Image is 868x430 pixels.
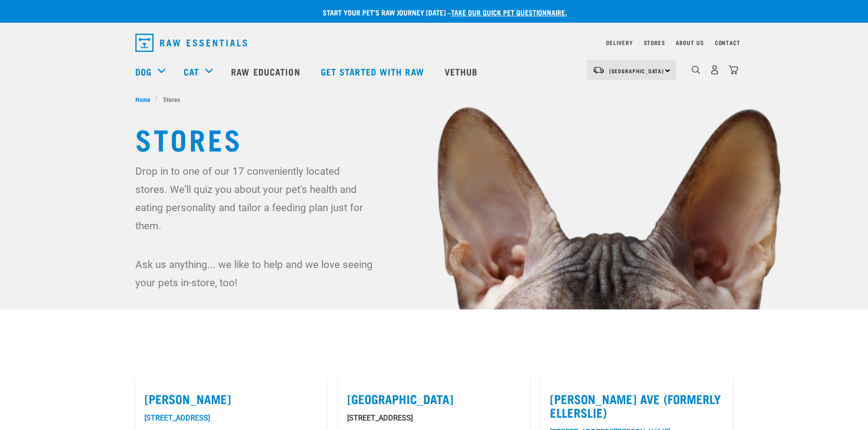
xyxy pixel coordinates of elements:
a: Delivery [606,41,632,44]
h1: Stores [135,122,733,155]
span: Home [135,94,150,104]
p: Ask us anything... we like to help and we love seeing your pets in-store, too! [135,255,375,292]
nav: breadcrumbs [135,94,733,104]
a: take our quick pet questionnaire. [451,10,567,14]
a: Contact [715,41,740,44]
img: van-moving.png [592,66,605,74]
img: Raw Essentials Logo [135,34,247,52]
a: Get started with Raw [312,53,436,90]
label: [PERSON_NAME] [144,392,318,406]
nav: dropdown navigation [128,30,740,56]
p: Drop in to one of our 17 conveniently located stores. We'll quiz you about your pet's health and ... [135,162,375,235]
a: Dog [135,65,152,78]
span: [GEOGRAPHIC_DATA] [609,69,664,72]
a: Raw Education [222,53,311,90]
a: Cat [184,65,199,78]
label: [PERSON_NAME] Ave (Formerly Ellerslie) [550,392,724,420]
a: [STREET_ADDRESS] [144,414,210,422]
img: user.png [710,65,719,75]
img: home-icon-1@2x.png [692,66,700,74]
a: Vethub [436,53,489,90]
p: [STREET_ADDRESS] [347,413,521,424]
label: [GEOGRAPHIC_DATA] [347,392,521,406]
a: About Us [676,41,704,44]
a: Home [135,94,155,104]
img: home-icon@2x.png [729,65,738,75]
a: Stores [644,41,665,44]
